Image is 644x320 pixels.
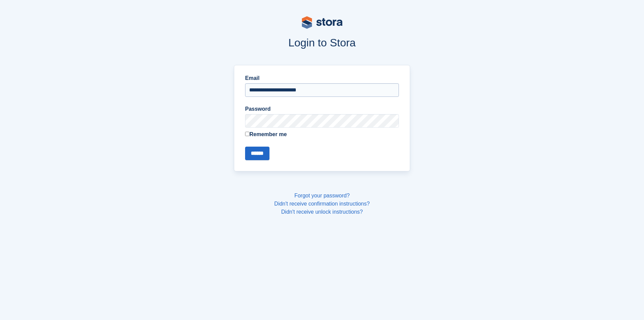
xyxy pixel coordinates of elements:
[245,74,399,82] label: Email
[274,201,369,207] a: Didn't receive confirmation instructions?
[105,37,539,49] h1: Login to Stora
[245,105,399,113] label: Password
[281,209,363,215] a: Didn't receive unlock instructions?
[245,132,249,136] input: Remember me
[302,16,342,29] img: stora-logo-53a41332b3708ae10de48c4981b4e9114cc0af31d8433b30ea865607fb682f29.svg
[294,193,350,198] a: Forgot your password?
[245,130,399,138] label: Remember me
